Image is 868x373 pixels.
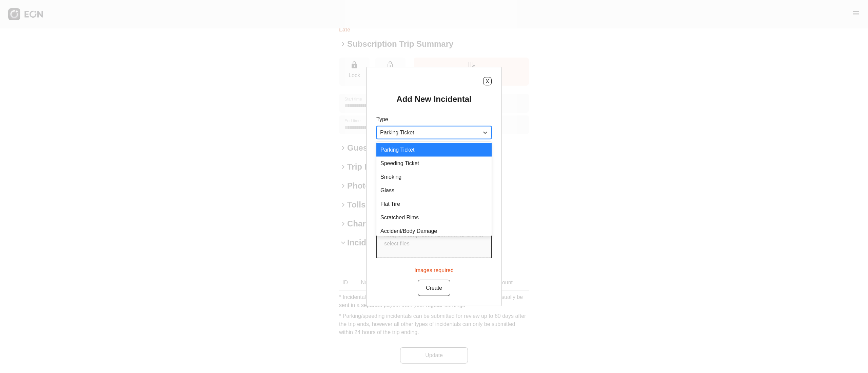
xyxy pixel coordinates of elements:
[376,157,492,170] div: Speeding Ticket
[376,115,492,124] p: Type
[376,224,492,238] div: Accident/Body Damage
[376,143,492,157] div: Parking Ticket
[384,232,484,248] p: Drag and drop some files here, or click to select files
[418,280,450,296] button: Create
[376,197,492,211] div: Flat Tire
[483,77,492,86] button: X
[376,211,492,224] div: Scratched Rims
[414,264,454,275] div: Images required
[376,184,492,197] div: Glass
[376,170,492,184] div: Smoking
[396,94,471,105] h2: Add New Incidental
